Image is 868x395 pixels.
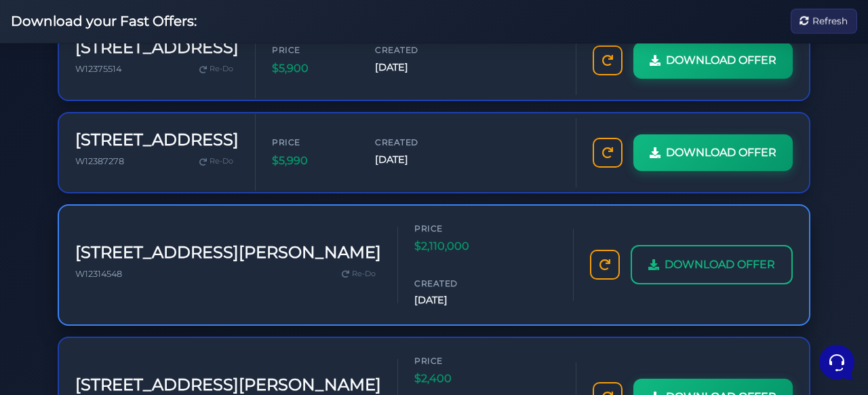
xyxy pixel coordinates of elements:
[57,150,215,164] span: Fast Offers
[414,293,496,308] span: [DATE]
[352,268,376,280] span: Re-Do
[223,98,250,110] p: [DATE]
[194,60,239,78] a: Re-Do
[223,150,250,162] p: [DATE]
[272,152,353,170] span: $5,990
[57,114,215,128] p: Is that the correct MLS number? seems like thats a really old sold listing
[22,99,49,126] img: dark
[11,11,228,54] h2: Hello [PERSON_NAME] 👋
[375,60,456,75] span: [DATE]
[22,191,250,218] button: Start a Conversation
[57,166,215,180] p: You: Hello????
[210,155,233,168] span: Re-Do
[633,42,793,79] a: DOWNLOAD OFFER
[631,245,793,284] a: DOWNLOAD OFFER
[75,38,239,58] h3: [STREET_ADDRESS]
[816,342,857,383] iframe: Customerly Messenger Launcher
[665,256,775,274] span: DOWNLOAD OFFER
[791,9,857,34] button: Refresh
[375,136,456,149] span: Created
[414,222,496,235] span: Price
[210,289,228,301] p: Help
[414,354,496,367] span: Price
[336,265,381,283] a: Re-Do
[98,199,190,210] span: Start a Conversation
[272,60,353,77] span: $5,900
[666,144,776,162] span: DOWNLOAD OFFER
[117,289,155,301] p: Messages
[94,270,178,301] button: Messages
[812,14,848,29] span: Refresh
[75,130,239,150] h3: [STREET_ADDRESS]
[219,76,250,87] a: See all
[272,136,353,149] span: Price
[75,156,124,166] span: W12387278
[375,43,456,56] span: Created
[375,152,456,168] span: [DATE]
[633,134,793,171] a: DOWNLOAD OFFER
[169,245,250,256] a: Open Help Center
[194,153,239,170] a: Re-Do
[75,269,122,279] span: W12314548
[32,157,48,173] img: dark
[75,64,121,74] span: W12375514
[414,370,496,388] span: $2,400
[22,157,39,173] img: dark
[75,243,381,263] h3: [STREET_ADDRESS][PERSON_NAME]
[16,145,255,185] a: Fast OffersYou:Hello????[DATE]
[11,270,94,301] button: Home
[75,375,381,395] h3: [STREET_ADDRESS][PERSON_NAME]
[41,289,64,301] p: Home
[57,98,215,111] span: Fast Offers Support
[16,92,255,133] a: Fast Offers SupportIs that the correct MLS number? seems like thats a really old sold listing[DATE]
[414,238,496,255] span: $2,110,000
[666,52,776,69] span: DOWNLOAD OFFER
[272,43,353,56] span: Price
[11,14,197,30] h2: Download your Fast Offers:
[22,245,92,256] span: Find an Answer
[210,63,233,75] span: Re-Do
[22,76,110,87] span: Your Conversations
[177,270,260,301] button: Help
[414,277,496,290] span: Created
